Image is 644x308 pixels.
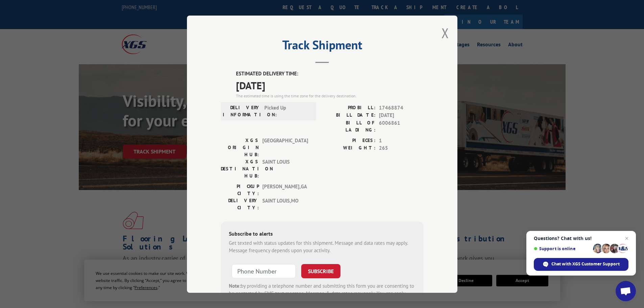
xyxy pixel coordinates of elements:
span: 6006861 [379,119,424,133]
span: 265 [379,144,424,152]
label: BILL DATE: [322,112,376,119]
div: The estimated time is using the time zone for the delivery destination. [236,93,424,99]
span: Questions? Chat with us! [534,236,628,241]
span: [DATE] [236,77,424,93]
label: WEIGHT: [322,144,376,152]
span: Chat with XGS Customer Support [534,258,628,271]
a: Open chat [616,281,636,301]
label: PIECES: [322,137,376,144]
span: Support is online [534,246,591,251]
span: 1 [379,137,424,144]
span: Chat with XGS Customer Support [551,261,620,267]
label: DELIVERY INFORMATION: [223,104,261,118]
div: Subscribe to alerts [229,229,415,239]
span: Picked Up [264,104,310,118]
label: XGS ORIGIN HUB: [221,137,259,158]
span: SAINT LOUIS , MO [262,197,308,211]
div: by providing a telephone number and submitting this form you are consenting to be contacted by SM... [229,282,415,305]
strong: Note: [229,282,241,289]
label: PICKUP CITY: [221,183,259,197]
input: Phone Number [232,264,296,278]
label: XGS DESTINATION HUB: [221,158,259,179]
label: DELIVERY CITY: [221,197,259,211]
label: ESTIMATED DELIVERY TIME: [236,70,424,78]
button: SUBSCRIBE [301,264,340,278]
span: [PERSON_NAME] , GA [262,183,308,197]
h2: Track Shipment [221,40,424,53]
button: Close modal [442,24,449,42]
label: BILL OF LADING: [322,119,376,133]
span: [DATE] [379,112,424,119]
span: SAINT LOUIS [262,158,308,179]
span: [GEOGRAPHIC_DATA] [262,137,308,158]
label: PROBILL: [322,104,376,112]
span: 17468874 [379,104,424,112]
div: Get texted with status updates for this shipment. Message and data rates may apply. Message frequ... [229,239,415,254]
